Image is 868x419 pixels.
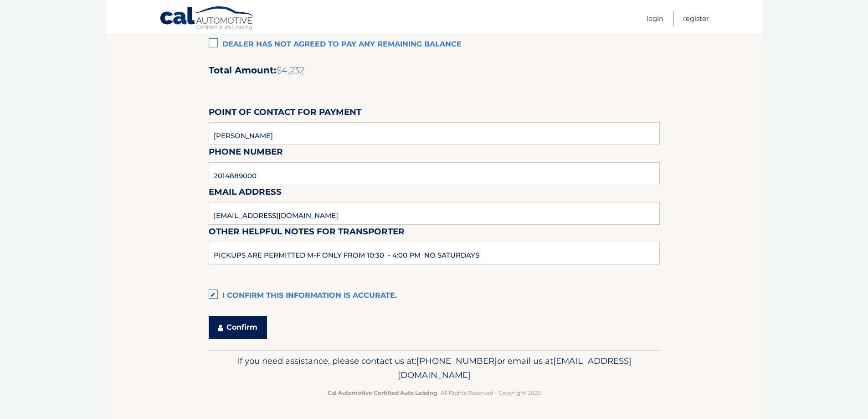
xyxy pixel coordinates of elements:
[209,185,282,202] label: Email Address
[647,11,663,26] a: Login
[328,389,437,396] strong: Cal Automotive Certified Auto Leasing
[209,225,405,242] label: Other helpful notes for transporter
[209,287,660,305] label: I confirm this information is accurate.
[209,65,660,76] h2: Total Amount:
[215,388,654,398] p: - All Rights Reserved - Copyright 2025
[159,6,255,32] a: Cal Automotive
[683,11,709,26] a: Register
[209,36,660,54] label: Dealer has not agreed to pay any remaining balance
[209,316,267,339] button: Confirm
[215,354,654,383] p: If you need assistance, please contact us at: or email us at
[209,105,361,122] label: Point of Contact for Payment
[276,65,304,76] span: $4,232
[416,356,497,366] span: [PHONE_NUMBER]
